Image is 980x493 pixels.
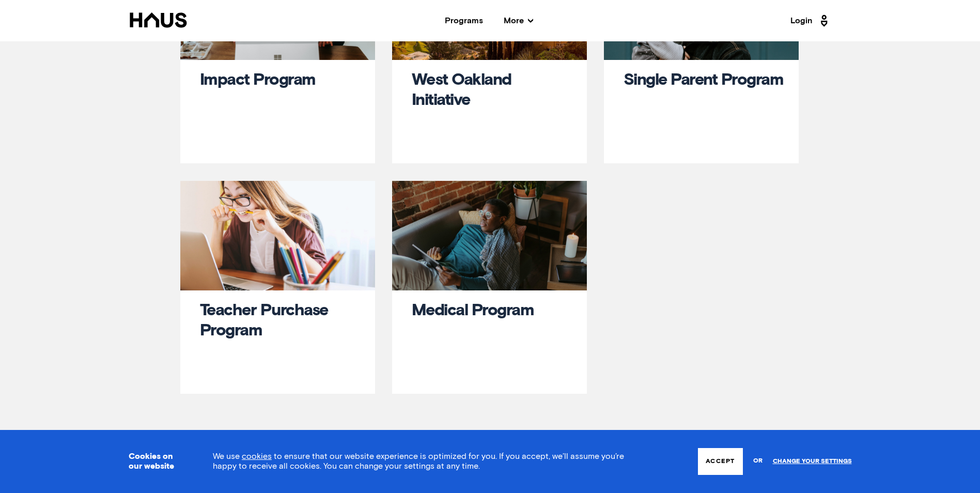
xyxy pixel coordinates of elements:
a: Medical Program [412,302,534,319]
h3: Cookies on our website [129,452,187,471]
span: or [753,452,763,470]
a: Programs [445,17,483,25]
a: Impact Program [200,72,316,88]
a: Teacher Purchase Program [200,302,328,339]
a: Login [790,12,831,29]
button: Accept [698,448,742,475]
a: West Oakland Initiative [412,72,511,109]
a: cookies [242,452,272,460]
a: Single Parent Program [624,72,784,88]
a: Change your settings [773,458,852,465]
span: More [504,17,533,25]
span: We use to ensure that our website experience is optimized for you. If you accept, we’ll assume yo... [213,452,624,470]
